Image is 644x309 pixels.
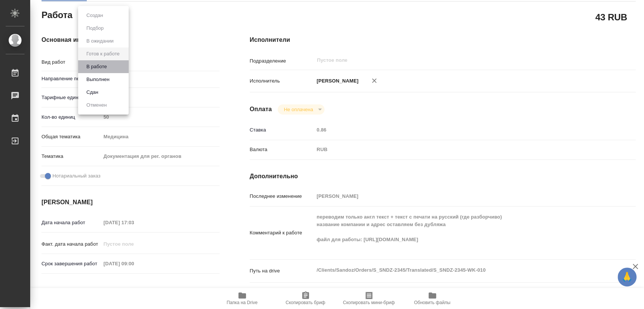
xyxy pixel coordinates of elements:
button: Подбор [84,24,106,32]
button: Отменен [84,101,109,109]
button: Выполнен [84,75,112,84]
button: В работе [84,63,109,71]
button: Готов к работе [84,50,122,58]
button: В ожидании [84,37,116,45]
button: Сдан [84,88,100,96]
button: Создан [84,11,105,20]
